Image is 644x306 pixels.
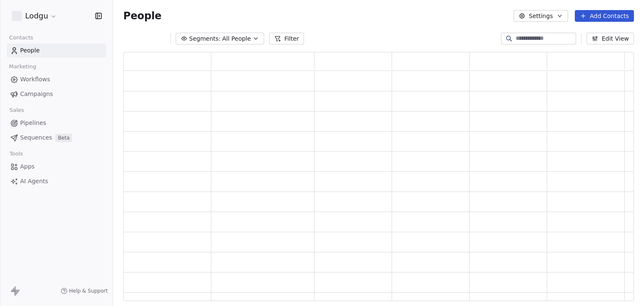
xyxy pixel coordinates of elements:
[269,33,304,44] button: Filter
[587,33,634,44] button: Edit View
[61,288,108,294] a: Help & Support
[25,10,48,21] span: Lodgu
[5,60,40,73] span: Marketing
[20,90,53,99] span: Campaigns
[123,10,161,22] span: People
[20,177,48,186] span: AI Agents
[189,34,221,43] span: Segments:
[7,116,106,130] a: Pipelines
[55,134,72,142] span: Beta
[7,73,106,86] a: Workflows
[222,34,251,43] span: All People
[20,162,35,171] span: Apps
[6,104,28,117] span: Sales
[575,10,634,22] button: Add Contacts
[5,31,37,44] span: Contacts
[20,119,46,127] span: Pipelines
[10,9,59,23] button: Lodgu
[6,148,26,160] span: Tools
[7,87,106,101] a: Campaigns
[20,133,52,142] span: Sequences
[20,75,50,84] span: Workflows
[7,44,106,57] a: People
[20,46,40,55] span: People
[7,131,106,145] a: SequencesBeta
[7,160,106,174] a: Apps
[7,174,106,188] a: AI Agents
[69,288,108,294] span: Help & Support
[514,10,568,22] button: Settings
